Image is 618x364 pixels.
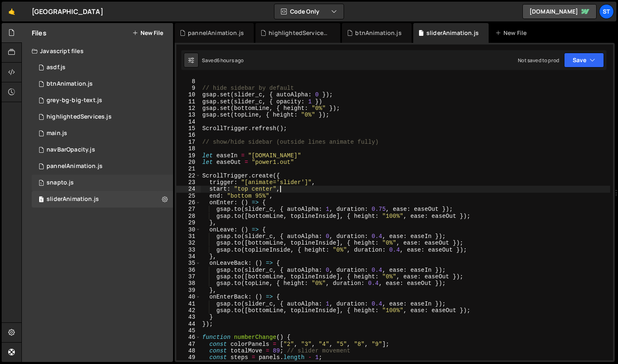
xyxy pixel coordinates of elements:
div: highlightedServices.js [269,29,330,37]
div: 44 [176,321,201,327]
div: Saved [202,57,244,64]
div: 30 [176,226,201,233]
div: 21 [176,166,201,172]
div: 22 [176,173,201,179]
div: 16 [176,132,201,138]
div: 16620/45285.js [32,191,173,208]
div: 48 [176,348,201,354]
div: sliderAnimation.js [47,196,99,203]
div: 33 [176,247,201,253]
div: btnAnimation.js [355,29,401,37]
div: 25 [176,193,201,199]
div: 34 [176,253,201,260]
div: 16620/45296.js [32,142,173,158]
div: pannelAnimation.js [47,163,103,170]
div: 49 [176,354,201,361]
div: highlightedServices.js [47,113,112,121]
a: 🤙 [2,2,22,21]
div: 11 [176,98,201,105]
button: New File [132,30,163,36]
div: 46 [176,334,201,341]
div: 28 [176,213,201,219]
div: 24 [176,186,201,192]
div: 13 [176,112,201,118]
span: 1 [39,197,44,203]
div: 14 [176,119,201,125]
span: 1 [39,180,44,187]
div: 16620/45662.js [32,109,173,125]
div: main.js [47,130,67,137]
div: 43 [176,314,201,320]
div: 23 [176,179,201,186]
div: 8 [176,78,201,85]
a: [DOMAIN_NAME] [522,4,597,19]
div: navBarOpacity.js [47,146,95,154]
div: 10 [176,91,201,98]
div: 16620/45290.js [32,158,173,175]
a: St [599,4,614,19]
div: 18 [176,145,201,152]
div: pannelAnimation.js [188,29,244,37]
div: 16620/45387.js [32,76,173,92]
div: 29 [176,219,201,226]
div: 15 [176,125,201,132]
div: 27 [176,206,201,212]
div: 31 [176,233,201,240]
div: 16620/45283.js [32,92,173,109]
div: [GEOGRAPHIC_DATA] [32,7,103,16]
div: 39 [176,287,201,294]
div: 16620/45392.js [32,125,173,142]
div: 38 [176,280,201,287]
div: 16620/45274.js [32,175,173,191]
div: asdf.js [47,64,66,71]
button: Code Only [274,4,344,19]
div: 12 [176,105,201,112]
div: 32 [176,240,201,246]
div: 16620/45281.js [32,59,173,76]
div: btnAnimation.js [47,80,93,88]
div: 40 [176,294,201,300]
div: Not saved to prod [518,57,559,64]
div: snapto.js [47,179,74,187]
div: Javascript files [22,43,173,59]
div: 45 [176,327,201,334]
div: 26 [176,199,201,206]
div: 42 [176,307,201,314]
div: 36 [176,267,201,273]
div: 20 [176,159,201,166]
div: 9 [176,85,201,91]
div: 19 [176,152,201,159]
div: 35 [176,260,201,266]
div: grey-bg-big-text.js [47,97,102,104]
button: Save [564,53,604,68]
div: New File [495,29,530,37]
div: 6 hours ago [217,57,244,64]
div: 41 [176,301,201,307]
div: sliderAnimation.js [426,29,479,37]
h2: Files [32,28,47,37]
div: 47 [176,341,201,348]
div: 17 [176,139,201,145]
div: 37 [176,273,201,280]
